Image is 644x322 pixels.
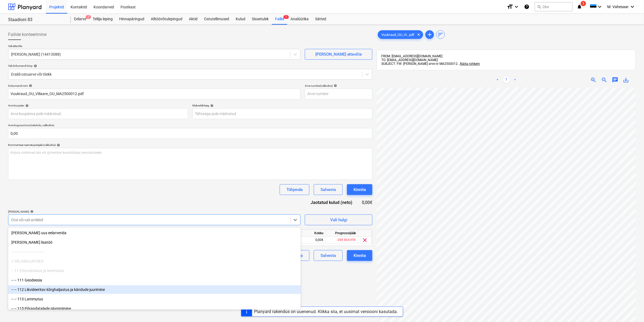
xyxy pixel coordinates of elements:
[287,14,312,25] a: Analüütika
[623,77,629,83] span: save_alt
[612,77,619,83] span: chat
[8,304,301,313] div: -- -- 115 Põrandatalade plommimine
[192,108,372,119] input: Tähtaega pole määratud
[71,14,89,25] div: Eelarve
[8,229,301,237] div: Lisa uus eelarverida
[283,15,289,19] span: 1
[272,14,287,25] a: Failid1
[8,229,301,237] div: [PERSON_NAME] uus eelarverida
[249,14,272,25] a: Sissetulek
[8,64,372,68] div: Vali dokumendi tüüp
[8,266,301,275] div: -- 11 Ettevalmistus ja lammutus
[330,216,347,223] div: Vali hulgi
[293,230,326,237] div: Kokku
[333,84,337,87] span: help
[186,14,201,25] a: Aktid
[8,123,372,128] p: Arve kogusumma (netokulu, valikuline)
[321,186,336,193] div: Salvesta
[362,237,368,243] span: clear
[305,84,372,88] div: Arve number (valikuline)
[495,77,501,83] a: Previous page
[8,104,188,107] div: Arve kuupäev
[378,33,418,37] span: Vuukraud_OU_Vi...pdf
[458,62,480,66] span: ...
[8,84,301,88] div: Dokumendi nimi
[89,14,116,25] a: Tellija leping
[314,250,343,261] button: Salvesta
[8,108,188,119] input: Arve kuupäeva pole määratud.
[312,14,329,25] a: Sätted
[280,184,309,195] button: Tühjenda
[8,17,64,23] div: Staadioni 83
[192,104,372,107] div: Maksetähtaeg
[321,252,336,259] div: Salvesta
[326,230,358,237] div: Prognoosijääk
[254,309,398,314] div: Planyard rakendus on uuenenud. Klikka siia, et uusimat versiooni kasutada.
[361,199,373,206] div: 0,00€
[353,252,366,259] div: Kinnita
[8,44,301,49] p: Vali ettevõte
[8,247,301,256] div: ------------------------------
[460,62,480,66] span: Näita rohkem
[305,214,372,225] button: Vali hulgi
[116,14,148,25] a: Hinnapäringud
[148,14,186,25] a: Alltöövõtulepingud
[353,186,366,193] div: Kinnita
[512,77,518,83] a: Next page
[315,51,362,58] div: [PERSON_NAME] ettevõte
[347,250,372,261] button: Kinnita
[347,184,372,195] button: Kinnita
[209,104,213,107] span: help
[24,104,29,107] span: help
[8,276,301,284] div: -- -- 111 Geodeesia
[381,58,438,62] span: TO: [EMAIL_ADDRESS][DOMAIN_NAME]
[8,295,301,303] div: -- -- 113 Lammutus
[56,143,60,147] span: help
[8,238,301,247] div: [PERSON_NAME] lisatöö
[201,14,232,25] a: Ostutellimused
[272,14,287,25] div: Failid
[378,30,423,39] div: Vuukraud_OU_Vi...pdf
[426,31,433,38] span: add
[8,89,301,99] input: Dokumendi nimi
[302,199,361,206] div: Jaotatud kulud (neto)
[590,77,597,83] span: zoom_in
[293,237,326,243] div: 0,00€
[415,31,422,38] span: clear
[381,54,442,58] span: FROM: [EMAIL_ADDRESS][DOMAIN_NAME]
[381,62,458,66] span: SUBJECT: FW: [PERSON_NAME] arve nr MA2500012
[8,285,301,294] div: -- -- 112 Likvideeritav kõrghaljastus ja kändude juurimine
[86,15,91,19] span: 7
[71,14,89,25] a: Eelarve7
[326,237,358,243] div: -389 864,99€
[33,64,37,68] span: help
[8,210,301,213] div: [PERSON_NAME]
[8,143,372,147] div: Kommentaar raamatupidajale (valikuline)
[305,49,372,60] button: [PERSON_NAME] ettevõte
[286,186,303,193] div: Tühjenda
[8,238,301,247] div: Lisa uus lisatöö
[8,128,372,139] input: Arve kogusumma (netokulu, valikuline)
[8,257,301,266] div: 1 VÄLISRAJATISED
[305,89,372,99] input: Arve number
[503,77,510,83] a: Page 1 is your current page
[29,210,34,213] span: help
[437,31,444,38] span: sort
[601,77,608,83] span: zoom_out
[8,31,46,38] span: Failide konteerimine
[232,14,249,25] a: Kulud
